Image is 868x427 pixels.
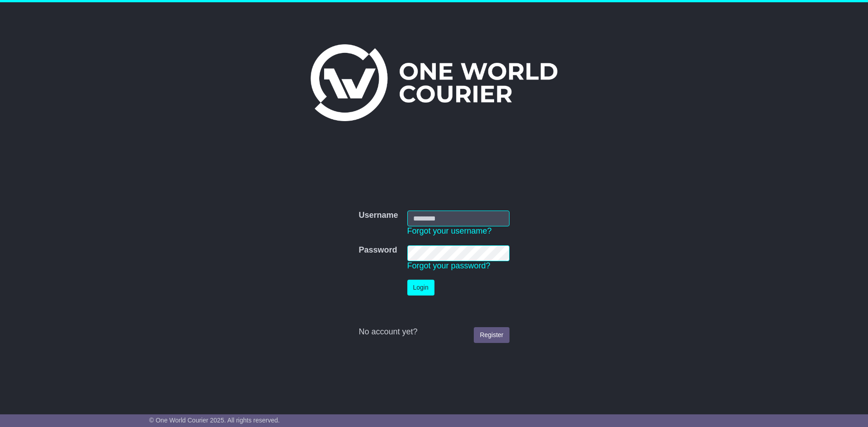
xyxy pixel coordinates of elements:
label: Password [359,245,397,255]
a: Forgot your password? [407,261,491,270]
img: One World [311,44,557,121]
a: Forgot your username? [407,226,492,235]
span: © One World Courier 2025. All rights reserved. [149,417,280,424]
button: Login [407,280,434,296]
div: No account yet? [359,327,509,337]
a: Register [474,327,509,343]
label: Username [359,211,398,221]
